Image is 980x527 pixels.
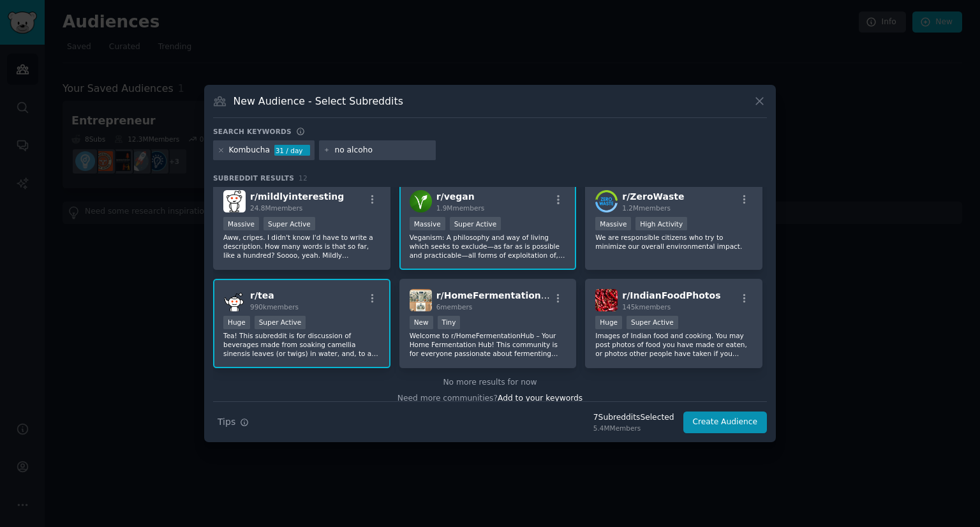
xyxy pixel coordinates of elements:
[593,412,674,424] div: 7 Subreddit s Selected
[622,303,671,311] span: 145k members
[595,233,752,251] p: We are responsible citizens who try to minimize our overall environmental impact.
[223,233,380,260] p: Aww, cripes. I didn't know I'd have to write a description. How many words is that so far, like a...
[595,190,618,212] img: ZeroWaste
[436,204,485,212] span: 1.9M members
[274,145,310,156] div: 31 / day
[223,217,259,230] div: Massive
[410,233,567,260] p: Veganism: A philosophy and way of living which seeks to exclude—as far as is possible and practic...
[213,377,767,389] div: No more results for now
[213,174,294,182] span: Subreddit Results
[593,424,674,433] div: 5.4M Members
[498,394,583,403] span: Add to your keywords
[229,145,270,156] div: Kombucha
[213,389,767,405] div: Need more communities?
[250,204,302,212] span: 24.8M members
[255,316,306,329] div: Super Active
[595,331,752,358] p: Images of Indian food and cooking. You may post photos of food you have made or eaten, or photos ...
[250,191,344,202] span: r/ mildlyinteresting
[410,331,567,358] p: Welcome to r/HomeFermentationHub – Your Home Fermentation Hub! This community is for everyone pas...
[635,217,687,230] div: High Activity
[334,145,431,156] input: New Keyword
[622,290,720,301] span: r/ IndianFoodPhotos
[436,191,475,202] span: r/ vegan
[223,316,250,329] div: Huge
[436,290,561,301] span: r/ HomeFermentationHub
[250,303,299,311] span: 990k members
[410,190,432,212] img: vegan
[450,217,501,230] div: Super Active
[410,289,432,311] img: HomeFermentationHub
[250,290,274,301] span: r/ tea
[213,127,292,136] h3: Search keywords
[627,316,678,329] div: Super Active
[223,331,380,358] p: Tea! This subreddit is for discussion of beverages made from soaking camellia sinensis leaves (or...
[410,217,445,230] div: Massive
[218,415,235,429] span: Tips
[438,316,461,329] div: Tiny
[223,289,246,311] img: tea
[622,191,684,202] span: r/ ZeroWaste
[595,316,622,329] div: Huge
[683,412,768,433] button: Create Audience
[234,94,403,108] h3: New Audience - Select Subreddits
[622,204,671,212] span: 1.2M members
[223,190,246,212] img: mildlyinteresting
[410,316,433,329] div: New
[595,289,618,311] img: IndianFoodPhotos
[264,217,315,230] div: Super Active
[299,174,308,182] span: 12
[213,411,253,433] button: Tips
[436,303,473,311] span: 6 members
[595,217,631,230] div: Massive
